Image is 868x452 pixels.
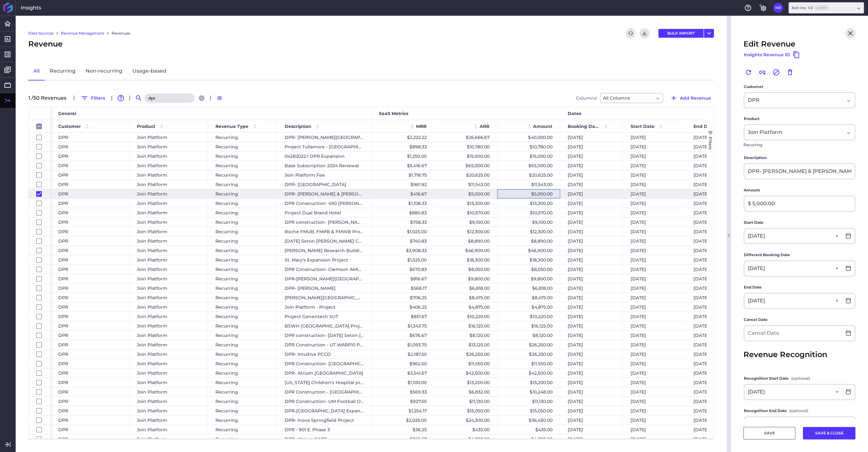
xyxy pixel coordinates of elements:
[434,350,497,359] div: $26,250.00
[434,246,497,255] div: $46,900.00
[371,406,434,415] div: $1,254.17
[277,368,371,378] div: DPR- Atrium [GEOGRAPHIC_DATA]
[834,229,842,244] button: Close
[744,92,855,108] div: Dropdown select
[560,152,623,161] div: [DATE]
[744,293,842,308] input: Select Date
[277,152,371,161] div: 04282022.1 DPR Expansion
[686,265,749,274] div: [DATE]
[434,416,497,425] div: $24,300.00
[623,142,686,151] div: [DATE]
[623,274,686,283] div: [DATE]
[560,274,623,283] div: [DATE]
[277,397,371,406] div: DPR Construction- UM Football Operations Facility + Garage Project
[497,189,560,198] div: $5,000.00
[78,93,108,103] button: Filters
[134,93,144,103] button: Search by
[497,284,560,293] div: $6,818.00
[208,312,277,321] div: Recurring
[788,2,864,14] div: Dropdown select
[497,293,560,302] div: $8,475.00
[371,189,434,198] div: $416.67
[371,302,434,311] div: $406.25
[434,189,497,198] div: $5,000.00
[208,368,277,378] div: Recurring
[371,416,434,425] div: $2,025.00
[81,62,127,80] a: Non-recurring
[560,378,623,387] div: [DATE]
[434,274,497,283] div: $9,800.00
[371,350,434,359] div: $2,187.50
[434,397,497,406] div: $11,130.00
[277,236,371,245] div: [DATE] Seton [PERSON_NAME] Campus Expansion & Renovation Project
[686,340,749,349] div: [DATE]
[277,255,371,264] div: St. Mary's Expansion Project
[497,246,560,255] div: $46,900.00
[208,255,277,264] div: Recurring
[623,321,686,330] div: [DATE]
[434,227,497,236] div: $12,300.00
[834,261,842,276] button: Close
[371,293,434,302] div: $706.25
[434,265,497,274] div: $8,050.00
[560,170,623,179] div: [DATE]
[434,161,497,170] div: $65,000.00
[277,142,371,151] div: Project Tullamore - [GEOGRAPHIC_DATA] - Phases 1 & 2
[686,378,749,387] div: [DATE]
[277,161,371,170] div: Base Subscription 2024 Renewal
[208,180,277,189] div: Recurring
[371,312,434,321] div: $851.67
[560,312,623,321] div: [DATE]
[560,406,623,415] div: [DATE]
[277,378,371,387] div: [US_STATE] Children's Hospital project
[208,265,277,274] div: Recurring
[208,208,277,217] div: Recurring
[371,236,434,245] div: $740.83
[208,246,277,255] div: Recurring
[708,137,713,150] span: Filters
[277,227,371,236] div: Roche FMUB, FMPB & FMWB Project
[277,199,371,208] div: DPR Construction- 490 [PERSON_NAME] Project
[434,236,497,245] div: $8,890.00
[277,406,371,415] div: DPR-[GEOGRAPHIC_DATA] Expansion
[208,274,277,283] div: Recurring
[208,161,277,170] div: Recurring
[686,199,749,208] div: [DATE]
[497,368,560,378] div: $42,500.00
[371,321,434,330] div: $1,343.75
[686,312,749,321] div: [DATE]
[686,321,749,330] div: [DATE]
[371,218,434,227] div: $758.33
[560,142,623,151] div: [DATE]
[434,293,497,302] div: $8,475.00
[497,236,560,245] div: $8,890.00
[434,387,497,396] div: $6,832.00
[560,416,623,425] div: [DATE]
[497,180,560,189] div: $11,543.00
[686,236,749,245] div: [DATE]
[686,274,749,283] div: [DATE]
[623,227,686,236] div: [DATE]
[785,67,795,77] button: Delete
[434,208,497,217] div: $10,570.00
[560,350,623,359] div: [DATE]
[497,321,560,330] div: $16,125.00
[277,387,371,396] div: DPR Construction - [GEOGRAPHIC_DATA]-HCP2
[208,340,277,349] div: Recurring
[744,124,855,140] div: Dropdown select
[277,321,371,330] div: BSWH [GEOGRAPHIC_DATA] Project
[497,133,560,142] div: $40,000.00
[497,350,560,359] div: $26,250.00
[371,227,434,236] div: $1,025.00
[773,3,783,13] button: User Menu
[560,284,623,293] div: [DATE]
[434,425,497,434] div: $435.00
[497,170,560,179] div: $20,625.00
[497,331,560,340] div: $8,120.00
[277,274,371,283] div: DPR-[PERSON_NAME][GEOGRAPHIC_DATA] Expansion
[497,387,560,396] div: $10,248.00
[497,340,560,349] div: $26,250.00
[277,350,371,359] div: DPR- Intuitive PCCD
[560,359,623,368] div: [DATE]
[434,284,497,293] div: $6,818.00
